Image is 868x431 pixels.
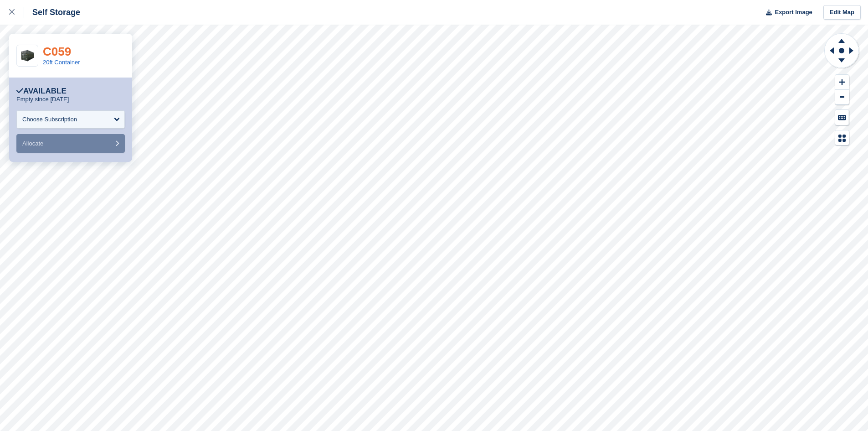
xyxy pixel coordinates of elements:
button: Allocate [16,134,125,153]
button: Keyboard Shortcuts [835,110,849,125]
button: Map Legend [835,130,849,145]
div: Available [16,87,67,96]
p: Empty since [DATE] [16,96,69,103]
span: Export Image [775,8,812,17]
a: C059 [43,45,71,58]
a: 20ft Container [43,59,80,66]
a: Edit Map [823,5,861,20]
button: Export Image [760,5,812,20]
span: Allocate [22,140,43,147]
div: Choose Subscription [22,115,77,124]
button: Zoom In [835,75,849,90]
button: Zoom Out [835,90,849,105]
img: 20ft%20container%20flip.png [17,48,38,64]
div: Self Storage [24,7,80,18]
